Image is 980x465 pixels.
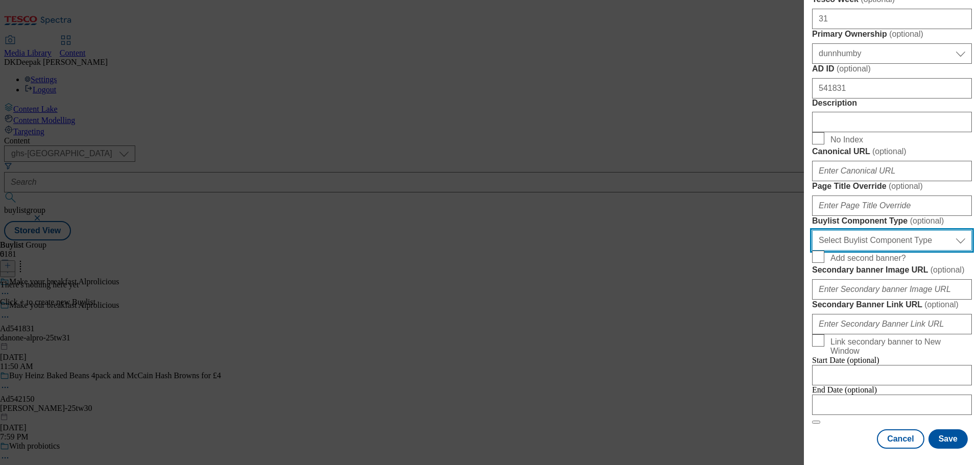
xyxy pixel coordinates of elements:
[889,182,923,190] span: ( optional )
[812,146,972,157] label: Canonical URL
[812,29,972,39] label: Primary Ownership
[924,300,959,309] span: ( optional )
[812,9,972,29] input: Enter Tesco Week
[812,395,972,415] input: Enter Date
[910,216,944,225] span: ( optional )
[812,181,972,191] label: Page Title Override
[930,265,965,274] span: ( optional )
[872,147,906,156] span: ( optional )
[837,64,871,73] span: ( optional )
[812,216,972,226] label: Buylist Component Type
[812,99,972,108] label: Description
[830,337,968,356] span: Link secondary banner to New Window
[812,300,972,310] label: Secondary Banner Link URL
[812,195,972,216] input: Enter Page Title Override
[928,429,968,449] button: Save
[830,254,906,263] span: Add second banner?
[877,429,924,449] button: Cancel
[812,356,879,364] span: Start Date (optional)
[812,385,877,394] span: End Date (optional)
[812,279,972,300] input: Enter Secondary banner Image URL
[889,30,923,38] span: ( optional )
[812,161,972,181] input: Enter Canonical URL
[830,135,863,144] span: No Index
[812,314,972,334] input: Enter Secondary Banner Link URL
[812,64,972,74] label: AD ID
[812,78,972,99] input: Enter AD ID
[812,112,972,132] input: Enter Description
[812,365,972,385] input: Enter Date
[812,265,972,275] label: Secondary banner Image URL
